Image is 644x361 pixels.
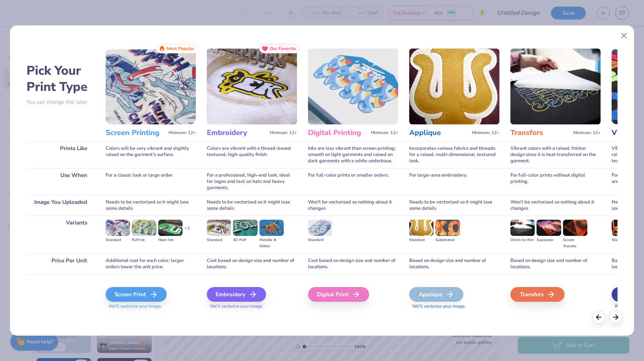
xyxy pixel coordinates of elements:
[184,225,190,238] div: + 3
[409,303,499,309] span: We'll vectorize your image.
[409,141,499,168] div: Incorporates various fabrics and threads for a raised, multi-dimensional, textured look.
[132,220,156,236] img: Puff Ink
[132,237,156,243] div: Puff Ink
[106,168,196,195] div: For a classic look or large order.
[158,237,183,243] div: Neon Ink
[371,130,398,135] span: Minimum: 12+
[26,99,95,105] p: You can change this later.
[308,287,369,302] div: Digital Print
[207,195,297,216] div: Needs to be vectorized so it might lose some details
[207,220,231,236] img: Standard
[26,216,95,254] div: Variants
[537,220,561,236] img: Supacolor
[106,128,166,138] h3: Screen Printing
[409,168,499,195] div: For large-area embroidery.
[308,49,398,124] img: Digital Printing
[510,195,601,216] div: Won't be vectorized so nothing about it changes
[106,141,196,168] div: Colors will be very vibrant and slightly raised on the garment's surface.
[409,220,434,236] img: Standard
[259,220,284,236] img: Metallic & Glitter
[510,141,601,168] div: Vibrant colors with a raised, thicker design since it is heat transferred on the garment.
[207,128,267,138] h3: Embroidery
[409,195,499,216] div: Needs to be vectorized so it might lose some details
[207,287,266,302] div: Embroidery
[106,303,196,309] span: We'll vectorize your image.
[26,254,95,274] div: Price Per Unit
[510,254,601,274] div: Based on design size and number of locations.
[26,168,95,195] div: Use When
[435,237,460,243] div: Sublimated
[510,49,601,124] img: Transfers
[409,49,499,124] img: Applique
[308,237,332,243] div: Standard
[106,220,130,236] img: Standard
[169,130,196,135] span: Minimum: 12+
[510,168,601,195] div: For full-color prints without digital printing.
[409,287,463,302] div: Applique
[207,141,297,168] div: Colors are vibrant with a thread-based textured, high-quality finish.
[308,128,368,138] h3: Digital Printing
[409,254,499,274] div: Based on design size and number of locations.
[106,195,196,216] div: Needs to be vectorized so it might lose some details
[207,237,231,243] div: Standard
[207,168,297,195] div: For a professional, high-end look; ideal for logos and text on hats and heavy garments.
[612,237,636,243] div: Standard
[472,130,499,135] span: Minimum: 12+
[106,254,196,274] div: Additional cost for each color; larger orders lower the unit price.
[233,220,257,236] img: 3D Puff
[510,220,535,236] img: Direct-to-film
[563,237,587,249] div: Screen Transfer
[308,254,398,274] div: Cost based on design size and number of locations.
[612,220,636,236] img: Standard
[308,168,398,195] div: For full-color prints or smaller orders.
[233,237,257,243] div: 3D Puff
[617,29,631,43] button: Close
[563,220,587,236] img: Screen Transfer
[270,46,296,51] span: Our Favorite
[106,237,130,243] div: Standard
[510,237,535,243] div: Direct-to-film
[270,130,297,135] span: Minimum: 12+
[573,130,601,135] span: Minimum: 12+
[207,303,297,309] span: We'll vectorize your image.
[409,128,469,138] h3: Applique
[158,220,183,236] img: Neon Ink
[26,195,95,216] div: Image You Uploaded
[167,46,195,51] span: Most Popular
[537,237,561,243] div: Supacolor
[207,254,297,274] div: Cost based on design size and number of locations.
[308,141,398,168] div: Inks are less vibrant than screen printing; smooth on light garments and raised on dark garments ...
[409,237,434,243] div: Standard
[26,63,95,95] h2: Pick Your Print Type
[510,128,570,138] h3: Transfers
[259,237,284,249] div: Metallic & Glitter
[106,287,167,302] div: Screen Print
[510,287,565,302] div: Transfers
[26,141,95,168] div: Prints Like
[308,195,398,216] div: Won't be vectorized so nothing about it changes
[308,220,332,236] img: Standard
[106,49,196,124] img: Screen Printing
[435,220,460,236] img: Sublimated
[207,49,297,124] img: Embroidery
